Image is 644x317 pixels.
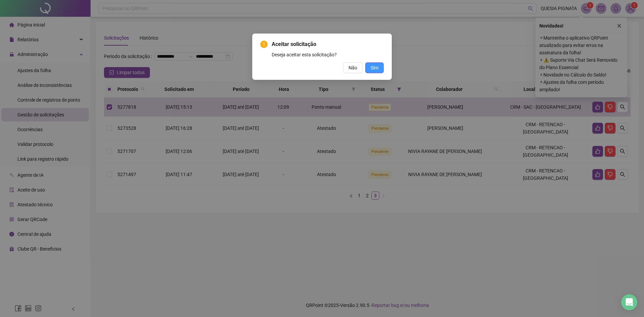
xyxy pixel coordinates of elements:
[348,64,357,71] span: Não
[621,294,637,310] div: Open Intercom Messenger
[260,41,268,48] span: exclamation-circle
[272,40,384,48] span: Aceitar solicitação
[371,64,378,71] span: Sim
[365,62,384,73] button: Sim
[272,51,384,58] div: Deseja aceitar esta solicitação?
[343,62,363,73] button: Não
